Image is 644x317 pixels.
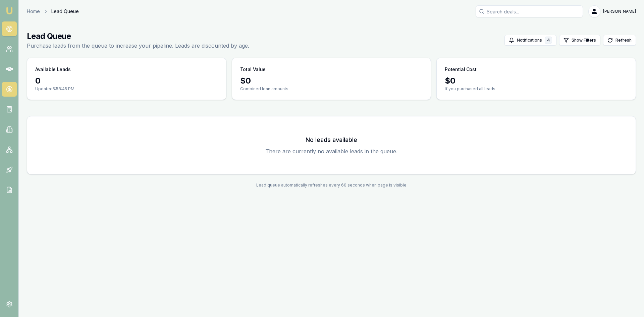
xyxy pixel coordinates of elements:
p: There are currently no available leads in the queue. [35,147,628,155]
p: Combined loan amounts [240,86,423,92]
img: emu-icon-u.png [5,7,13,15]
button: Show Filters [559,35,600,46]
a: Home [27,8,40,15]
h3: Potential Cost [445,66,476,73]
span: Lead Queue [51,8,79,15]
div: Lead queue automatically refreshes every 60 seconds when page is visible [27,182,636,188]
p: Updated 5:58:45 PM [35,86,218,92]
input: Search deals [476,5,583,17]
div: $ 0 [445,75,628,86]
h3: Total Value [240,66,266,73]
h3: No leads available [35,135,628,145]
div: $ 0 [240,75,423,86]
div: 0 [35,75,218,86]
nav: breadcrumb [27,8,79,15]
h1: Lead Queue [27,31,249,42]
div: 4 [545,37,552,44]
button: Notifications4 [504,35,556,46]
h3: Available Leads [35,66,71,73]
span: [PERSON_NAME] [603,9,636,14]
button: Refresh [603,35,636,46]
p: If you purchased all leads [445,86,628,92]
p: Purchase leads from the queue to increase your pipeline. Leads are discounted by age. [27,42,249,50]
